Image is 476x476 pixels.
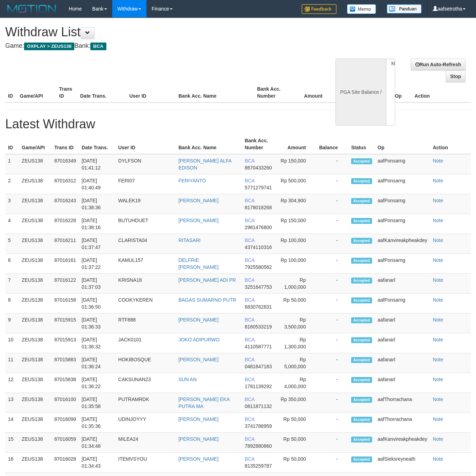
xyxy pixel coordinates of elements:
td: FERI07 [115,174,176,194]
td: Rp 500,000 [276,174,316,194]
a: [PERSON_NAME] [179,218,219,223]
span: BCA [245,277,255,283]
span: BCA [245,317,255,323]
td: Rp 150,000 [276,214,316,234]
a: Note [433,237,443,243]
th: Date Trans. [79,134,115,154]
td: ZEUS138 [19,154,51,174]
td: ZEUS138 [19,413,51,433]
span: BCA [245,297,255,303]
span: BCA [245,158,255,164]
td: WALEK19 [115,194,176,214]
a: Stop [446,70,466,82]
a: [PERSON_NAME] [179,198,219,203]
span: BCA [245,257,255,263]
td: KAMUL157 [115,254,176,274]
td: 10 [5,333,19,353]
td: MILEA24 [115,433,176,453]
span: 0481847183 [245,364,272,369]
td: ZEUS138 [19,433,51,453]
td: UDINJOYYY [115,413,176,433]
td: Rp 304,900 [276,194,316,214]
th: Bank Acc. Name [176,83,255,103]
span: 8178018268 [245,205,272,210]
td: Rp 50,000 [276,453,316,473]
span: Accepted [351,417,372,423]
span: Accepted [351,377,372,383]
span: BCA [245,436,255,442]
td: aafKanvireakpheakdey [375,234,430,254]
td: ZEUS138 [19,453,51,473]
td: 87016161 [52,254,79,274]
span: 7892880860 [245,443,272,449]
td: KRISNA18 [115,274,176,294]
td: ZEUS138 [19,353,51,373]
td: Rp 50,000 [276,294,316,313]
td: [DATE] 01:36:32 [79,333,115,353]
td: ZEUS138 [19,234,51,254]
span: Accepted [351,178,372,184]
td: - [316,194,348,214]
td: 87016122 [52,274,79,294]
span: Accepted [351,278,372,284]
td: 3 [5,194,19,214]
span: 5771279741 [245,185,272,190]
a: Note [433,337,443,342]
td: 87016312 [52,174,79,194]
td: ZEUS138 [19,214,51,234]
td: [DATE] 01:34:48 [79,433,115,453]
td: Rp 3,500,000 [276,313,316,333]
td: 87016100 [52,393,79,413]
td: HOKIBOSQUE [115,353,176,373]
th: Amount [276,134,316,154]
th: Balance [333,83,369,103]
span: 3741788959 [245,423,272,429]
span: BCA [245,198,255,203]
td: aafThorrachana [375,413,430,433]
td: 1 [5,154,19,174]
td: - [316,373,348,393]
td: ZEUS138 [19,313,51,333]
a: Note [433,357,443,362]
td: - [316,154,348,174]
td: - [316,274,348,294]
td: 87016099 [52,413,79,433]
td: CAKSUNAN23 [115,373,176,393]
span: BCA [245,377,255,382]
td: [DATE] 01:36:24 [79,353,115,373]
a: Note [433,218,443,223]
td: ZEUS138 [19,373,51,393]
a: [PERSON_NAME] [179,456,219,462]
a: Note [433,416,443,422]
span: Accepted [351,337,372,343]
td: [DATE] 01:34:43 [79,453,115,473]
td: - [316,214,348,234]
a: Note [433,257,443,263]
span: Accepted [351,297,372,303]
h4: Game: Bank: [5,43,310,50]
a: [PERSON_NAME] [179,436,219,442]
span: Accepted [351,317,372,323]
td: [DATE] 01:38:36 [79,194,115,214]
img: Feedback.jpg [302,4,337,14]
td: - [316,393,348,413]
span: Accepted [351,397,372,403]
td: Rp 1,300,000 [276,333,316,353]
td: 87016028 [52,453,79,473]
td: 87016059 [52,433,79,453]
td: ZEUS138 [19,254,51,274]
a: Note [433,178,443,183]
td: RTF888 [115,313,176,333]
th: Date Trans. [77,83,127,103]
span: Accepted [351,198,372,204]
th: ID [5,134,19,154]
a: JOKO ADIPURWO [179,337,220,342]
span: Accepted [351,238,372,244]
span: Accepted [351,158,372,164]
span: BCA [245,178,255,183]
td: [DATE] 01:38:16 [79,214,115,234]
th: Status [348,134,375,154]
td: 87016349 [52,154,79,174]
td: aafKanvireakpheakdey [375,433,430,453]
td: - [316,353,348,373]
